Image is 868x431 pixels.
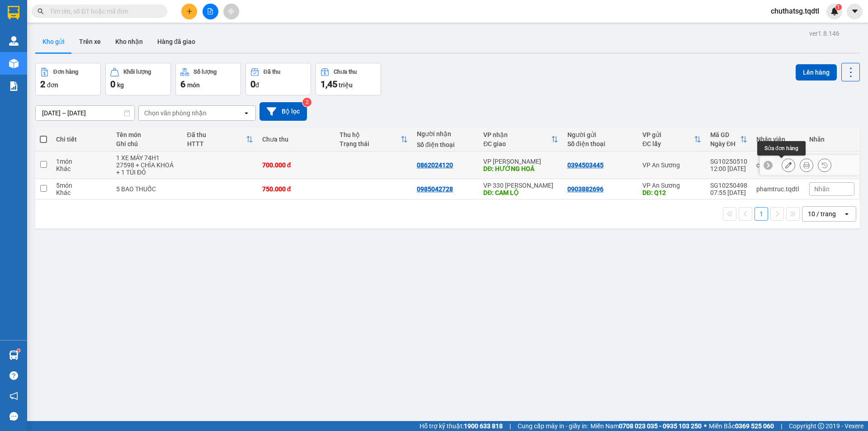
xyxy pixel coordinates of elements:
[417,130,474,137] div: Người nhận
[709,421,774,431] span: Miền Bắc
[321,79,337,90] span: 1,45
[642,131,694,138] div: VP gửi
[9,36,19,46] img: warehouse-icon
[183,128,258,152] th: Toggle SortBy
[4,43,17,52] span: Lấy:
[262,136,330,143] div: Chưa thu
[53,69,78,75] div: Đơn hàng
[36,106,134,120] input: Select a date range.
[23,61,36,71] span: CC:
[56,158,107,165] div: 1 món
[68,5,132,25] p: Nhận:
[837,4,840,10] span: 1
[830,7,839,15] img: icon-new-feature
[509,421,511,431] span: |
[756,161,800,169] div: chuthatsg.tqdtl
[40,79,45,90] span: 2
[150,31,203,52] button: Hàng đã giao
[483,140,551,147] div: ĐC giao
[207,8,213,14] span: file-add
[264,69,280,75] div: Đã thu
[9,81,19,91] img: solution-icon
[847,4,863,19] button: caret-down
[56,136,107,143] div: Chi tiết
[417,161,453,169] div: 0862024120
[735,422,774,430] strong: 0369 525 060
[9,350,19,360] img: warehouse-icon
[8,6,19,19] img: logo-vxr
[116,154,178,176] div: 1 XE MÁY 74H1 27598 + CHÌA KHOÁ + 1 TÚI ĐỎ
[186,8,193,14] span: plus
[420,421,503,431] span: Hỗ trợ kỹ thuật:
[619,422,702,430] strong: 0708 023 035 - 0935 103 250
[710,189,747,196] div: 07:55 [DATE]
[68,5,132,25] span: VP [PERSON_NAME]
[710,158,747,165] div: SG10250510
[479,128,563,152] th: Toggle SortBy
[642,161,701,169] div: VP An Sương
[710,131,740,138] div: Mã GD
[710,182,747,189] div: SG10250498
[756,136,800,143] div: Nhân viên
[567,161,604,169] div: 0394503445
[567,131,633,138] div: Người gửi
[710,140,740,147] div: Ngày ĐH
[245,63,311,95] button: Đã thu0đ
[483,165,558,172] div: DĐ: HƯỚNG HOÁ
[4,11,66,31] p: Gửi:
[757,141,806,156] div: Sửa đơn hàng
[638,128,706,152] th: Toggle SortBy
[180,79,185,90] span: 6
[56,189,107,196] div: Khác
[642,182,701,189] div: VP An Sương
[56,182,107,189] div: 5 món
[567,140,633,147] div: Số điện thoại
[814,185,830,193] span: Nhãn
[228,8,234,14] span: aim
[302,98,311,107] sup: 2
[851,7,859,15] span: caret-down
[68,26,118,36] span: 0862024120
[782,158,795,172] div: Sửa đơn hàng
[704,424,707,428] span: ⚪️
[262,161,330,169] div: 700.000 đ
[809,28,840,38] div: ver 1.8.146
[110,79,115,90] span: 0
[116,185,178,193] div: 5 BAO THUỐC
[116,140,178,147] div: Ghi chú
[181,4,197,19] button: plus
[464,422,503,430] strong: 1900 633 818
[38,8,44,14] span: search
[417,141,474,148] div: Số điện thoại
[518,421,588,431] span: Cung cấp máy in - giấy in:
[334,69,357,75] div: Chưa thu
[18,61,23,71] span: 0
[483,158,558,165] div: VP [PERSON_NAME]
[835,4,842,10] sup: 1
[123,69,151,75] div: Khối lượng
[255,81,259,89] span: đ
[483,131,551,138] div: VP nhận
[72,31,108,52] button: Trên xe
[243,109,250,117] svg: open
[38,61,71,71] span: 700.000
[250,79,255,90] span: 0
[340,131,401,138] div: Thu hộ
[35,31,72,52] button: Kho gửi
[223,4,239,19] button: aim
[203,4,218,19] button: file-add
[483,182,558,189] div: VP 330 [PERSON_NAME]
[187,140,246,147] div: HTTT
[756,185,800,193] div: phamtruc.tqdtl
[843,210,850,218] svg: open
[642,140,694,147] div: ĐC lấy
[755,207,768,221] button: 1
[4,32,53,42] span: 0394503445
[781,421,782,431] span: |
[809,136,854,143] div: Nhãn
[35,63,101,95] button: Đơn hàng2đơn
[335,128,412,152] th: Toggle SortBy
[187,131,246,138] div: Đã thu
[4,11,42,31] span: VP An Sương
[187,81,200,89] span: món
